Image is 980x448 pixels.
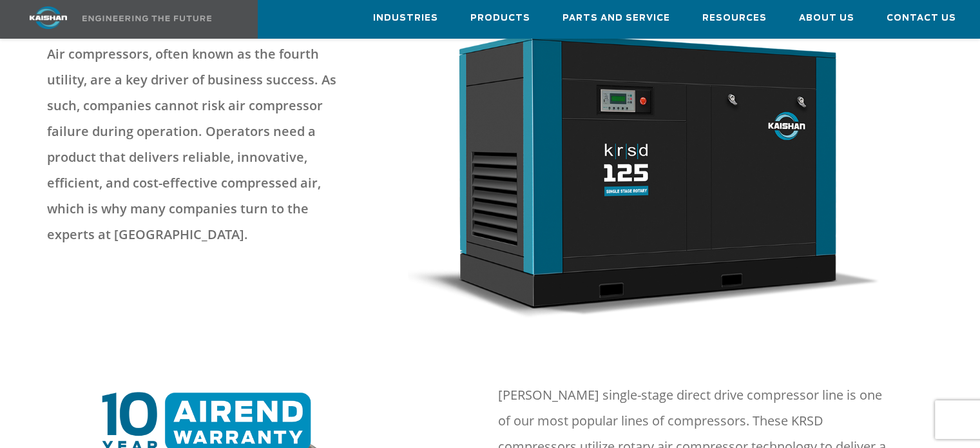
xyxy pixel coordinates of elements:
img: Engineering the future [82,15,211,21]
span: Resources [702,11,767,26]
a: Resources [702,1,767,35]
span: Parts and Service [562,11,670,26]
img: krsd125 [408,28,881,318]
a: Parts and Service [562,1,670,35]
span: Contact Us [887,11,956,26]
span: Industries [373,11,438,26]
span: Products [470,11,530,26]
a: Industries [373,1,438,35]
a: About Us [799,1,854,35]
a: Products [470,1,530,35]
p: Air compressors, often known as the fourth utility, are a key driver of business success. As such... [47,41,349,248]
a: Contact Us [887,1,956,35]
span: About Us [799,11,854,26]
